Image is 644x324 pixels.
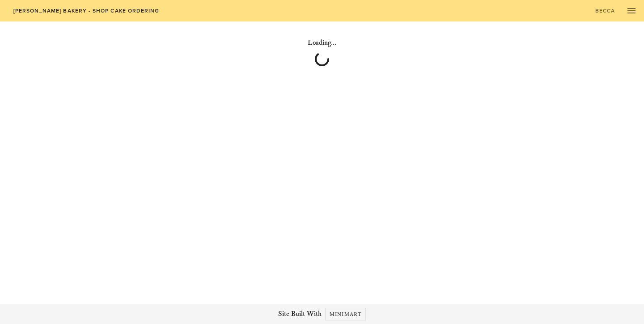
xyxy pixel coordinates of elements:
[73,38,571,48] h4: Loading...
[595,8,615,14] span: Becca
[589,4,621,17] a: Becca
[13,8,159,14] span: [PERSON_NAME] Bakery - Shop Cake Ordering
[329,311,362,318] span: Minimart
[7,4,165,17] a: [PERSON_NAME] Bakery - Shop Cake Ordering
[278,309,322,320] span: Site Built With
[325,308,366,320] a: Minimart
